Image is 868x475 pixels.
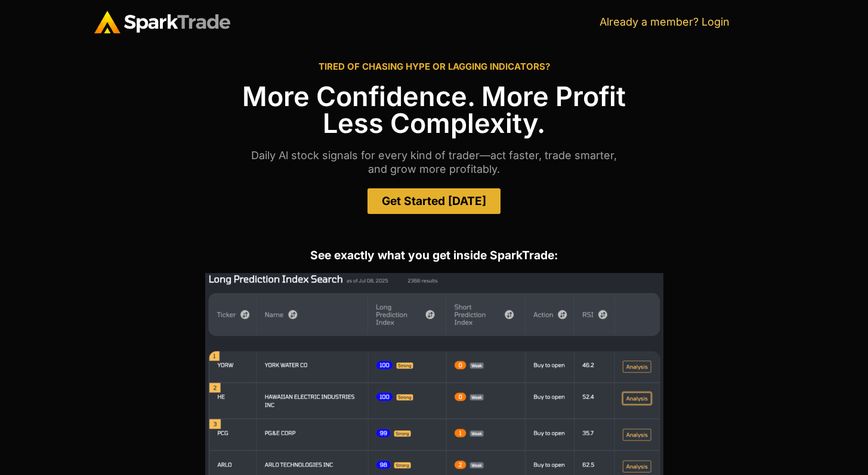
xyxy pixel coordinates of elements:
[367,188,501,214] a: Get Started [DATE]
[94,148,774,176] p: Daily Al stock signals for every kind of trader—act faster, trade smarter, and grow more profitably.
[94,83,774,136] h1: More Confidence. More Profit Less Complexity.
[382,195,486,207] span: Get Started [DATE]
[94,250,774,261] h2: See exactly what you get inside SparkTrade:
[600,15,730,28] a: Already a member? Login
[94,62,774,71] h2: TIRED OF CHASING HYPE OR LAGGING INDICATORS?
